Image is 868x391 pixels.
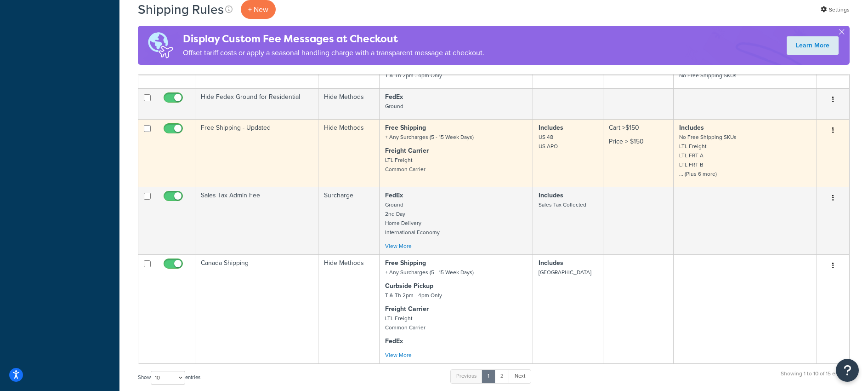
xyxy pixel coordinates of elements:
[539,258,563,268] strong: Includes
[450,369,482,383] a: Previous
[195,88,318,119] td: Hide Fedex Ground for Residential
[318,187,380,254] td: Surcharge
[385,71,442,80] small: T & Th 2pm - 4pm Only
[385,190,403,200] strong: FedEx
[195,254,318,363] td: Canada Shipping
[494,369,510,383] a: 2
[385,258,426,268] strong: Free Shipping
[318,88,380,119] td: Hide Methods
[836,359,859,382] button: Open Resource Center
[781,368,850,388] div: Showing 1 to 10 of 15 entries
[183,31,484,46] h4: Display Custom Fee Messages at Checkout
[609,137,668,146] p: Price > $150
[385,304,429,314] strong: Freight Carrier
[482,369,495,383] a: 1
[679,123,704,132] strong: Includes
[603,119,674,187] td: Cart >$150
[385,133,474,141] small: + Any Surcharges (5 - 15 Week Days)
[195,119,318,187] td: Free Shipping - Updated
[539,268,591,276] small: [GEOGRAPHIC_DATA]
[385,146,429,155] strong: Freight Carrier
[138,371,200,385] label: Show entries
[787,36,839,55] a: Learn More
[385,314,425,332] small: LTL Freight Common Carrier
[385,291,442,299] small: T & Th 2pm - 4pm Only
[385,102,403,110] small: Ground
[183,46,484,59] p: Offset tariff costs or apply a seasonal handling charge with a transparent message at checkout.
[385,242,412,250] a: View More
[539,201,586,209] small: Sales Tax Collected
[385,156,425,173] small: LTL Freight Common Carrier
[821,3,850,16] a: Settings
[385,351,412,359] a: View More
[679,133,737,178] small: No Free Shipping SKUs LTL Freight LTL FRT A LTL FRT B ... (Plus 6 more)
[385,268,474,276] small: + Any Surcharges (5 - 15 Week Days)
[385,201,440,236] small: Ground 2nd Day Home Delivery International Economy
[385,281,433,291] strong: Curbside Pickup
[318,254,380,363] td: Hide Methods
[385,336,403,346] strong: FedEx
[138,0,224,18] h1: Shipping Rules
[151,371,185,385] select: Showentries
[385,123,426,132] strong: Free Shipping
[385,92,403,102] strong: FedEx
[539,190,563,200] strong: Includes
[539,123,563,132] strong: Includes
[318,119,380,187] td: Hide Methods
[509,369,531,383] a: Next
[539,133,558,150] small: US 48 US APO
[679,71,737,80] small: No Free Shipping SKUs
[195,187,318,254] td: Sales Tax Admin Fee
[138,26,183,65] img: duties-banner-06bc72dcb5fe05cb3f9472aba00be2ae8eb53ab6f0d8bb03d382ba314ac3c341.png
